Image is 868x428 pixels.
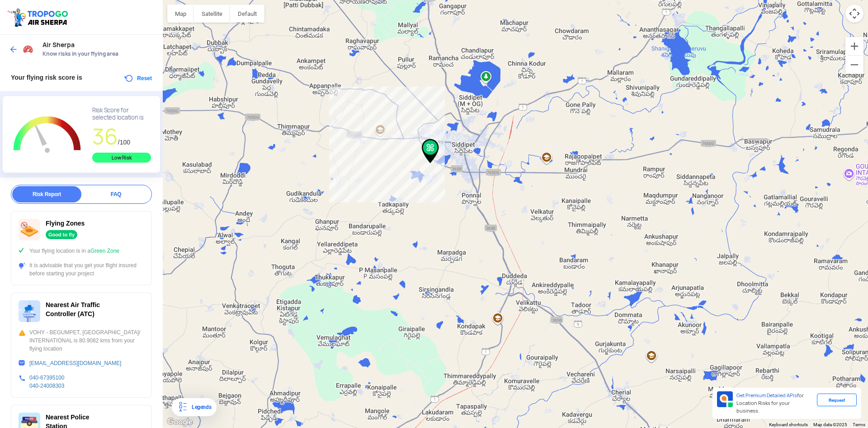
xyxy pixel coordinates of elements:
span: Map data ©2025 [813,422,847,427]
span: 36 [92,122,118,151]
div: Good to fly [46,230,77,239]
a: 040-67395100 [29,375,64,381]
img: ic_arrow_back_blue.svg [9,45,18,54]
img: Premium APIs [717,391,733,407]
button: Keyboard shortcuts [769,422,808,428]
a: Terms [853,422,865,427]
span: /100 [118,139,130,146]
img: ic_nofly.svg [19,219,40,240]
div: Low Risk [92,153,151,163]
button: Map camera controls [845,5,863,23]
a: Open this area in Google Maps (opens a new window) [165,416,195,428]
button: Reset [123,73,152,84]
span: Your flying risk score is [11,74,82,81]
button: Zoom in [845,37,863,55]
a: [EMAIL_ADDRESS][DOMAIN_NAME] [29,360,121,366]
button: Zoom out [845,56,863,74]
img: Legends [177,402,188,413]
g: Chart [9,107,85,164]
img: ic_tgdronemaps.svg [7,7,71,28]
span: Flying Zones [46,220,85,227]
span: Get Premium Detailed APIs [736,392,797,399]
div: Your flying location is in a [19,247,144,255]
a: 040-24008303 [29,383,64,389]
button: Show street map [167,5,194,23]
span: Know risks in your flying area [42,50,154,58]
img: ic_atc.svg [19,300,40,322]
div: Request [817,394,857,406]
div: Legends [188,402,211,413]
div: Risk Report [12,186,81,202]
div: Risk Score for selected location is [92,107,151,121]
button: Show satellite imagery [194,5,230,23]
span: Air Sherpa [42,41,154,48]
div: It is advisable that you get your flight insured before starting your project [19,261,144,278]
span: Nearest Air Traffic Controller (ATC) [46,301,100,317]
img: Google [165,416,195,428]
div: VOHY - BEGUMPET, [GEOGRAPHIC_DATA]/ INTERNATIONAL is 80.9082 kms from your flying location [19,328,144,353]
div: for Location Risks for your business. [733,391,817,415]
div: FAQ [81,186,151,202]
img: Risk Scores [23,43,33,54]
span: Green Zone [90,248,119,254]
